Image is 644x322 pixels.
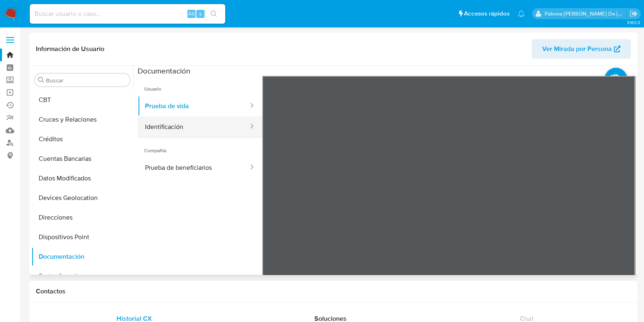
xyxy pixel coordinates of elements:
[38,77,44,83] button: Buscar
[532,39,631,59] button: Ver Mirada por Persona
[188,10,195,18] span: Alt
[545,10,627,18] p: paloma.falcondesoto@mercadolibre.cl
[199,10,202,18] span: s
[464,9,510,18] span: Accesos rápidos
[31,169,133,188] button: Datos Modificados
[31,110,133,129] button: Cruces y Relaciones
[46,77,127,84] input: Buscar
[31,247,133,266] button: Documentación
[629,9,638,18] a: Salir
[36,287,631,295] h1: Contactos
[31,149,133,169] button: Cuentas Bancarias
[30,9,225,19] input: Buscar usuario o caso...
[31,129,133,149] button: Créditos
[36,45,104,53] h1: Información de Usuario
[31,266,133,286] button: Fecha Compliant
[31,90,133,110] button: CBT
[31,188,133,208] button: Devices Geolocation
[518,10,525,17] a: Notificaciones
[31,227,133,247] button: Dispositivos Point
[205,8,222,20] button: search-icon
[542,39,612,59] span: Ver Mirada por Persona
[31,208,133,227] button: Direcciones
